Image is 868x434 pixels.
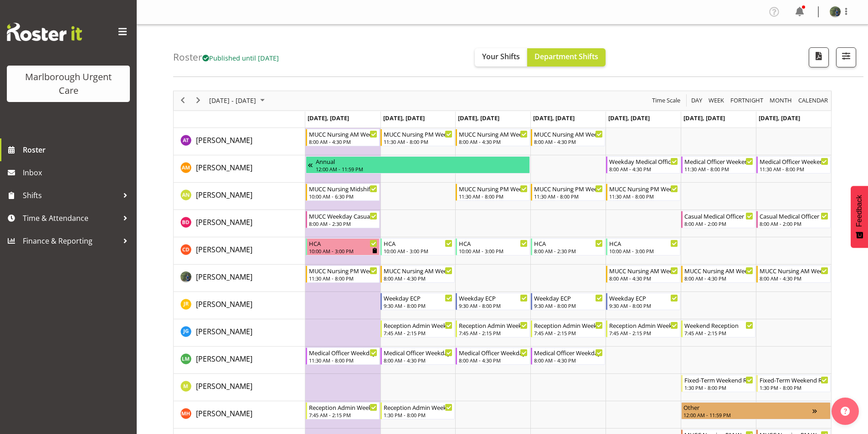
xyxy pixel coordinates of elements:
[196,327,252,337] span: [PERSON_NAME]
[830,6,841,17] img: gloria-varghese83ea2632f453239292d4b008d7aa8107.png
[609,302,678,309] div: 9:30 AM - 8:00 PM
[174,401,305,429] td: Margret Hall resource
[531,293,605,310] div: Jacinta Rangi"s event - Weekday ECP Begin From Thursday, October 30, 2025 at 9:30:00 AM GMT+13:00...
[531,320,605,337] div: Josephine Godinez"s event - Reception Admin Weekday AM Begin From Thursday, October 30, 2025 at 7...
[384,266,452,275] div: MUCC Nursing AM Weekday
[190,91,206,110] div: next period
[756,211,831,228] div: Beata Danielek"s event - Casual Medical Officer Weekend Begin From Sunday, November 2, 2025 at 8:...
[456,320,530,337] div: Josephine Godinez"s event - Reception Admin Weekday AM Begin From Wednesday, October 29, 2025 at ...
[309,247,378,255] div: 10:00 AM - 3:00 PM
[196,354,252,364] span: [PERSON_NAME]
[681,375,755,392] div: Margie Vuto"s event - Fixed-Term Weekend Reception Begin From Saturday, November 1, 2025 at 1:30:...
[651,95,682,106] button: Time Scale
[459,302,528,309] div: 9:30 AM - 8:00 PM
[534,51,598,61] span: Department Shifts
[196,217,252,227] span: [PERSON_NAME]
[316,157,528,166] div: Annual
[208,95,257,106] span: [DATE] - [DATE]
[534,129,603,138] div: MUCC Nursing AM Weekday
[456,293,530,310] div: Jacinta Rangi"s event - Weekday ECP Begin From Wednesday, October 29, 2025 at 9:30:00 AM GMT+13:0...
[7,23,82,41] img: Rosterit website logo
[196,408,252,419] a: [PERSON_NAME]
[534,357,603,364] div: 8:00 AM - 4:30 PM
[459,239,528,248] div: HCA
[175,91,190,110] div: previous period
[384,403,452,412] div: Reception Admin Weekday PM
[836,47,856,67] button: Filter Shifts
[760,375,828,384] div: Fixed-Term Weekend Reception
[534,138,603,145] div: 8:00 AM - 4:30 PM
[684,384,753,391] div: 1:30 PM - 8:00 PM
[683,411,812,419] div: 12:00 AM - 11:59 PM
[380,129,455,146] div: Agnes Tyson"s event - MUCC Nursing PM Weekday Begin From Tuesday, October 28, 2025 at 11:30:00 AM...
[459,138,528,145] div: 8:00 AM - 4:30 PM
[459,321,528,330] div: Reception Admin Weekday AM
[459,357,528,364] div: 8:00 AM - 4:30 PM
[306,211,380,228] div: Beata Danielek"s event - MUCC Weekday Casual Dr Begin From Monday, October 27, 2025 at 8:00:00 AM...
[384,357,452,364] div: 8:00 AM - 4:30 PM
[196,271,252,282] a: [PERSON_NAME]
[458,114,499,122] span: [DATE], [DATE]
[756,375,831,392] div: Margie Vuto"s event - Fixed-Term Weekend Reception Begin From Sunday, November 2, 2025 at 1:30:00...
[769,95,793,106] span: Month
[309,239,378,248] div: HCA
[306,129,380,146] div: Agnes Tyson"s event - MUCC Nursing AM Weekday Begin From Monday, October 27, 2025 at 8:00:00 AM G...
[531,347,605,365] div: Luqman Mohd Jani"s event - Medical Officer Weekday Begin From Thursday, October 30, 2025 at 8:00:...
[384,138,452,145] div: 11:30 AM - 8:00 PM
[384,293,452,302] div: Weekday ECP
[729,95,764,106] span: Fortnight
[681,402,831,419] div: Margret Hall"s event - Other Begin From Saturday, November 1, 2025 at 12:00:00 AM GMT+13:00 Ends ...
[202,53,279,62] span: Published until [DATE]
[192,95,205,106] button: Next
[384,275,452,282] div: 8:00 AM - 4:30 PM
[384,411,452,419] div: 1:30 PM - 8:00 PM
[309,357,378,364] div: 11:30 AM - 8:00 PM
[606,320,680,337] div: Josephine Godinez"s event - Reception Admin Weekday AM Begin From Friday, October 31, 2025 at 7:4...
[475,48,527,66] button: Your Shifts
[309,184,378,193] div: MUCC Nursing Midshift
[760,165,828,173] div: 11:30 AM - 8:00 PM
[851,186,868,248] button: Feedback - Show survey
[609,329,678,337] div: 7:45 AM - 2:15 PM
[608,114,650,122] span: [DATE], [DATE]
[609,266,678,275] div: MUCC Nursing AM Weekday
[174,155,305,183] td: Alexandra Madigan resource
[196,217,252,228] a: [PERSON_NAME]
[609,293,678,302] div: Weekday ECP
[174,347,305,374] td: Luqman Mohd Jani resource
[380,320,455,337] div: Josephine Godinez"s event - Reception Admin Weekday AM Begin From Tuesday, October 28, 2025 at 7:...
[196,189,252,200] a: [PERSON_NAME]
[173,52,279,62] h4: Roster
[309,129,378,138] div: MUCC Nursing AM Weekday
[534,247,603,255] div: 8:00 AM - 2:30 PM
[809,47,829,67] button: Download a PDF of the roster according to the set date range.
[459,247,528,255] div: 10:00 AM - 3:00 PM
[309,275,378,282] div: 11:30 AM - 8:00 PM
[174,183,305,210] td: Alysia Newman-Woods resource
[23,143,132,157] span: Roster
[841,407,850,416] img: help-xxl-2.png
[684,375,753,384] div: Fixed-Term Weekend Reception
[606,238,680,255] div: Cordelia Davies"s event - HCA Begin From Friday, October 31, 2025 at 10:00:00 AM GMT+13:00 Ends A...
[534,193,603,200] div: 11:30 AM - 8:00 PM
[609,193,678,200] div: 11:30 AM - 8:00 PM
[196,353,252,364] a: [PERSON_NAME]
[196,408,252,419] span: [PERSON_NAME]
[456,129,530,146] div: Agnes Tyson"s event - MUCC Nursing AM Weekday Begin From Wednesday, October 29, 2025 at 8:00:00 A...
[609,321,678,330] div: Reception Admin Weekday AM
[760,211,828,220] div: Casual Medical Officer Weekend
[708,95,725,106] span: Week
[609,157,678,166] div: Weekday Medical Officer
[309,266,378,275] div: MUCC Nursing PM Weekday
[196,381,252,391] span: [PERSON_NAME]
[684,275,753,282] div: 8:00 AM - 4:30 PM
[681,320,755,337] div: Josephine Godinez"s event - Weekend Reception Begin From Saturday, November 1, 2025 at 7:45:00 AM...
[384,348,452,357] div: Medical Officer Weekday
[383,114,425,122] span: [DATE], [DATE]
[177,95,189,106] button: Previous
[534,302,603,309] div: 9:30 AM - 8:00 PM
[681,211,755,228] div: Beata Danielek"s event - Casual Medical Officer Weekend Begin From Saturday, November 1, 2025 at ...
[196,381,252,392] a: [PERSON_NAME]
[384,239,452,248] div: HCA
[459,193,528,200] div: 11:30 AM - 8:00 PM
